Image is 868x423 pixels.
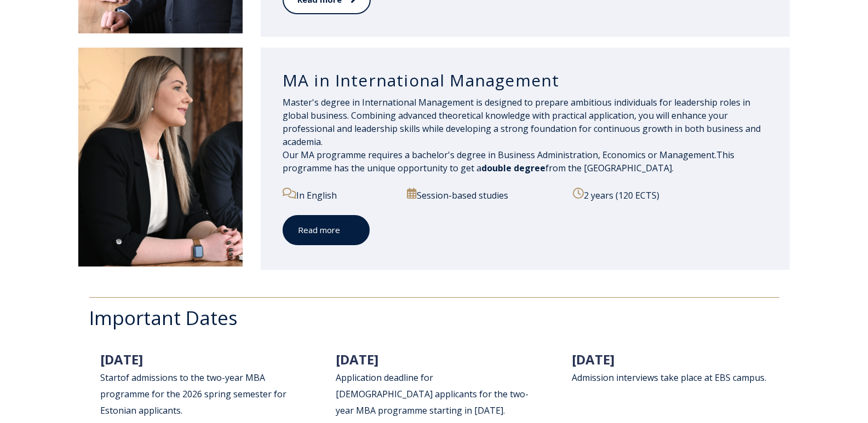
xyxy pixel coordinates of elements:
[283,149,734,174] span: This programme has the unique opportunity to get a from the [GEOGRAPHIC_DATA].
[573,188,768,202] p: 2 years (120 ECTS)
[100,372,265,400] span: e two-year MBA programme for the 202
[407,188,560,202] p: Session-based studies
[89,305,238,331] span: Important Dates
[336,350,378,368] span: [DATE]
[283,215,370,245] a: Read more
[572,350,614,368] span: [DATE]
[100,372,120,384] span: Start
[283,149,716,161] span: Our MA programme requires a bachelor's degree in Business Administration, Economics or Management.
[283,70,768,91] h3: MA in International Management
[481,162,545,174] span: double degree
[572,372,642,384] span: Admission intervi
[283,96,761,148] span: Master's degree in International Management is designed to prepare ambitious individuals for lead...
[120,372,199,384] span: of admissions to th
[642,372,766,384] span: ews take place at EBS campus.
[100,350,143,368] span: [DATE]
[336,372,528,416] span: Application deadline for [DEMOGRAPHIC_DATA] applicants for the two-year MBA programme starting in...
[78,48,243,266] img: DSC_1907
[283,188,395,202] p: In English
